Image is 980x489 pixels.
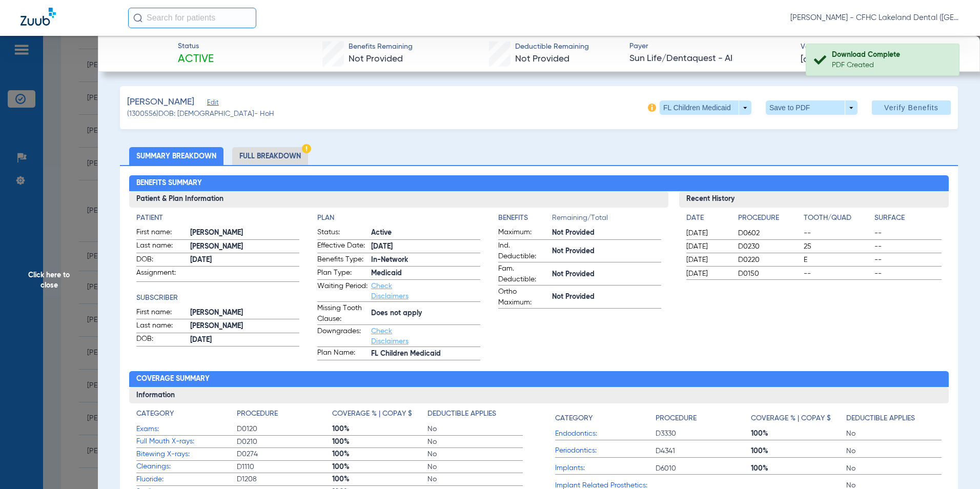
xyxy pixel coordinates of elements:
span: Not Provided [552,246,661,257]
span: -- [874,228,942,238]
app-breakdown-title: Category [136,409,237,423]
span: Not Provided [349,54,403,64]
span: D1208 [237,474,332,484]
app-breakdown-title: Coverage % | Copay $ [332,409,427,423]
h4: Procedure [656,413,697,424]
h4: Coverage % | Copay $ [751,413,831,424]
h3: Information [129,387,949,403]
h4: Coverage % | Copay $ [332,409,412,419]
span: -- [874,269,942,279]
span: No [427,474,523,484]
input: Search for patients [128,8,256,28]
span: Implants: [555,463,656,474]
span: D0210 [237,437,332,447]
span: D0230 [738,241,800,252]
img: Zuub Logo [21,8,56,26]
span: Benefits Type: [317,254,367,267]
span: DOB: [136,334,187,346]
span: 100% [332,437,427,447]
span: D4341 [656,446,751,456]
span: Status: [317,227,367,239]
span: 100% [751,446,846,456]
span: [PERSON_NAME] [190,321,299,332]
iframe: Chat Widget [929,440,980,489]
app-breakdown-title: Benefits [498,213,552,227]
span: D3330 [656,429,751,439]
h4: Date [686,213,729,223]
span: Fluoride: [136,474,237,485]
span: D0220 [738,255,800,265]
h4: Tooth/Quad [804,213,871,223]
span: Payer [629,41,792,52]
span: Waiting Period: [317,281,367,301]
span: D0274 [237,449,332,459]
app-breakdown-title: Procedure [237,409,332,423]
span: 100% [332,424,427,434]
h2: Benefits Summary [129,175,949,192]
h3: Recent History [679,191,949,208]
h4: Plan [317,213,480,223]
span: First name: [136,307,187,319]
span: 100% [751,463,846,474]
span: D1110 [237,462,332,472]
button: Verify Benefits [872,100,951,115]
span: Benefits Remaining [349,42,413,52]
span: Sun Life/Dentaquest - AI [629,52,792,65]
span: Ortho Maximum: [498,287,548,308]
span: Does not apply [371,308,480,319]
span: Effective Date: [317,240,367,253]
span: Missing Tooth Clause: [317,303,367,324]
span: Exams: [136,424,237,435]
span: Not Provided [552,292,661,302]
span: FL Children Medicaid [371,349,480,359]
h4: Subscriber [136,293,299,303]
span: Not Provided [515,54,569,64]
span: 100% [751,429,846,439]
a: Check Disclaimers [371,282,409,300]
img: info-icon [648,104,656,112]
span: No [427,437,523,447]
span: [DATE] [801,53,840,66]
span: Active [371,228,480,238]
app-breakdown-title: Procedure [656,409,751,427]
span: [PERSON_NAME] [127,96,194,109]
span: Edit [207,99,216,109]
img: Hazard [302,144,311,153]
span: [PERSON_NAME] - CFHC Lakeland Dental ([GEOGRAPHIC_DATA]) [790,13,959,23]
span: No [427,462,523,472]
li: Summary Breakdown [129,147,223,165]
span: No [846,446,942,456]
app-breakdown-title: Coverage % | Copay $ [751,409,846,427]
app-breakdown-title: Deductible Applies [846,409,942,427]
span: Cleanings: [136,461,237,472]
span: DOB: [136,254,187,267]
span: 100% [332,449,427,459]
h2: Coverage Summary [129,371,949,388]
span: D6010 [656,463,751,474]
span: -- [874,241,942,252]
span: Verify Benefits [884,104,938,112]
h4: Category [136,409,174,419]
h4: Deductible Applies [846,413,915,424]
h3: Patient & Plan Information [129,191,669,208]
span: No [846,463,942,474]
span: [DATE] [686,241,729,252]
app-breakdown-title: Procedure [738,213,800,227]
span: [PERSON_NAME] [190,308,299,318]
span: (1300556) DOB: [DEMOGRAPHIC_DATA] - HoH [127,109,274,119]
app-breakdown-title: Patient [136,213,299,223]
span: Deductible Remaining [515,42,589,52]
span: [PERSON_NAME] [190,228,299,238]
h4: Procedure [738,213,800,223]
span: -- [804,228,871,238]
span: First name: [136,227,187,239]
span: No [846,429,942,439]
span: Status [178,41,214,52]
span: -- [804,269,871,279]
span: E [804,255,871,265]
h4: Deductible Applies [427,409,496,419]
button: Save to PDF [766,100,857,115]
img: Search Icon [133,13,142,23]
div: Download Complete [832,50,950,60]
span: No [427,424,523,434]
